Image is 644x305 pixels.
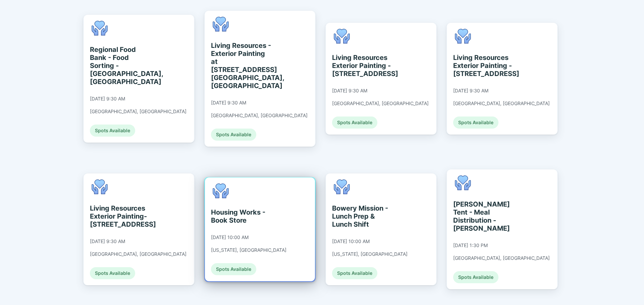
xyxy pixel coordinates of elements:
div: [DATE] 10:00 AM [332,238,370,244]
div: [GEOGRAPHIC_DATA], [GEOGRAPHIC_DATA] [90,251,186,257]
div: [GEOGRAPHIC_DATA], [GEOGRAPHIC_DATA] [453,255,550,261]
div: [DATE] 9:30 AM [90,96,125,102]
div: [US_STATE], [GEOGRAPHIC_DATA] [211,247,286,253]
div: Spots Available [211,263,256,275]
div: Living Resources Exterior Painting- [STREET_ADDRESS] [90,204,151,228]
div: [DATE] 9:30 AM [90,238,125,244]
div: [DATE] 1:30 PM [453,242,488,248]
div: Living Resources Exterior Painting - [STREET_ADDRESS] [453,54,515,78]
div: [DATE] 10:00 AM [211,234,249,240]
div: Spots Available [453,271,498,283]
div: Bowery Mission - Lunch Prep & Lunch Shift [332,204,393,228]
div: [US_STATE], [GEOGRAPHIC_DATA] [332,251,408,257]
div: [GEOGRAPHIC_DATA], [GEOGRAPHIC_DATA] [211,112,308,119]
div: Spots Available [211,129,256,141]
div: [DATE] 9:30 AM [453,88,488,94]
div: Regional Food Bank - Food Sorting - [GEOGRAPHIC_DATA], [GEOGRAPHIC_DATA] [90,46,151,86]
div: Spots Available [453,117,498,129]
div: [DATE] 9:30 AM [211,100,246,106]
div: [GEOGRAPHIC_DATA], [GEOGRAPHIC_DATA] [332,100,429,106]
div: Housing Works - Book Store [211,208,272,224]
div: [DATE] 9:30 AM [332,88,367,94]
div: Living Resources Exterior Painting - [STREET_ADDRESS] [332,54,393,78]
div: Spots Available [332,117,377,129]
div: Spots Available [90,125,135,137]
div: Living Resources - Exterior Painting at [STREET_ADDRESS] [GEOGRAPHIC_DATA], [GEOGRAPHIC_DATA] [211,42,272,90]
div: [PERSON_NAME] Tent - Meal Distribution - [PERSON_NAME] [453,200,515,232]
div: Spots Available [90,267,135,279]
div: [GEOGRAPHIC_DATA], [GEOGRAPHIC_DATA] [453,100,550,106]
div: Spots Available [332,267,377,279]
div: [GEOGRAPHIC_DATA], [GEOGRAPHIC_DATA] [90,108,186,115]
